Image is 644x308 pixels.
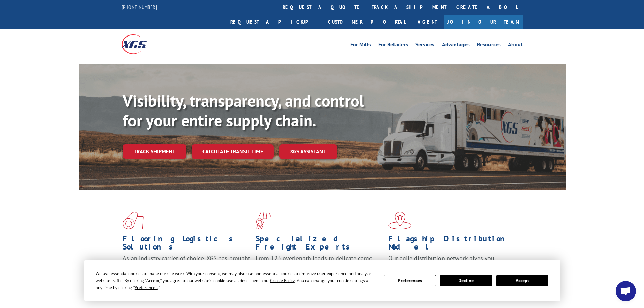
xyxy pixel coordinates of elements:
[477,42,501,49] a: Resources
[350,42,371,49] a: For Mills
[256,212,271,229] img: xgs-icon-focused-on-flooring-red
[384,275,436,286] button: Preferences
[123,254,250,278] span: As an industry carrier of choice, XGS has brought innovation and dedication to flooring logistics...
[192,144,274,159] a: Calculate transit time
[444,15,523,29] a: Join Our Team
[508,42,523,49] a: About
[378,42,408,49] a: For Retailers
[496,275,548,286] button: Accept
[616,281,636,301] a: Open chat
[123,144,186,159] a: Track shipment
[256,254,383,284] p: From 123 overlength loads to delicate cargo, our experienced staff knows the best way to move you...
[442,42,470,49] a: Advantages
[96,270,376,291] div: We use essential cookies to make our site work. With your consent, we may also use non-essential ...
[122,4,157,10] a: [PHONE_NUMBER]
[123,235,251,254] h1: Flooring Logistics Solutions
[388,235,516,254] h1: Flagship Distribution Model
[270,278,295,283] span: Cookie Policy
[279,144,337,159] a: XGS ASSISTANT
[388,212,412,229] img: xgs-icon-flagship-distribution-model-red
[411,15,444,29] a: Agent
[84,260,560,301] div: Cookie Consent Prompt
[135,285,158,290] span: Preferences
[123,90,364,131] b: Visibility, transparency, and control for your entire supply chain.
[415,42,434,49] a: Services
[323,15,411,29] a: Customer Portal
[225,15,323,29] a: Request a pickup
[123,212,144,229] img: xgs-icon-total-supply-chain-intelligence-red
[256,235,383,254] h1: Specialized Freight Experts
[440,275,492,286] button: Decline
[388,254,513,270] span: Our agile distribution network gives you nationwide inventory management on demand.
